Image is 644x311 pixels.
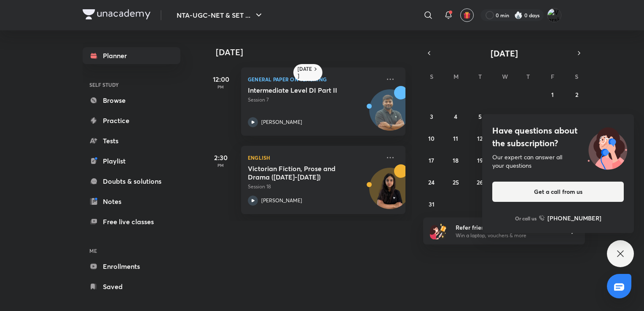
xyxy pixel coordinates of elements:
abbr: Wednesday [502,72,508,80]
abbr: August 6, 2025 [502,113,506,121]
abbr: August 24, 2025 [428,178,435,186]
a: Tests [83,132,180,149]
button: Get a call from us [492,182,624,202]
abbr: August 25, 2025 [453,178,459,186]
h5: 12:00 [204,74,238,84]
button: August 12, 2025 [473,131,487,145]
a: Company Logo [83,9,150,21]
abbr: Thursday [526,72,530,80]
h4: [DATE] [216,47,414,57]
p: Session 18 [248,183,380,190]
a: Notes [83,193,180,210]
p: Session 7 [248,96,380,104]
span: [DATE] [491,48,518,59]
img: referral [430,223,447,239]
img: avatar [463,11,471,19]
button: August 9, 2025 [570,110,583,123]
abbr: August 3, 2025 [430,113,433,121]
div: Our expert can answer all your questions [492,153,624,170]
button: August 2, 2025 [570,88,583,101]
a: Doubts & solutions [83,173,180,190]
img: Avatar [370,94,410,134]
button: August 11, 2025 [449,131,462,145]
h5: Intermediate Level DI Part II [248,86,353,94]
abbr: August 31, 2025 [429,200,435,208]
h4: Have questions about the subscription? [492,124,624,150]
button: NTA-UGC-NET & SET ... [172,7,269,24]
abbr: Monday [453,72,459,80]
abbr: August 9, 2025 [575,113,578,121]
a: Enrollments [83,258,180,275]
a: Browse [83,92,180,109]
a: Planner [83,47,180,64]
abbr: August 19, 2025 [477,156,483,164]
abbr: August 7, 2025 [527,113,530,121]
img: Avatar [370,172,410,213]
abbr: August 2, 2025 [575,91,578,99]
p: PM [204,163,238,168]
a: Free live classes [83,213,180,230]
abbr: Saturday [575,72,578,80]
abbr: August 11, 2025 [453,134,458,142]
img: ttu_illustration_new.svg [581,124,634,170]
abbr: August 26, 2025 [477,178,483,186]
abbr: Sunday [430,72,433,80]
button: August 31, 2025 [425,197,438,211]
button: August 25, 2025 [449,175,462,189]
button: August 1, 2025 [546,88,559,101]
button: August 18, 2025 [449,153,462,167]
p: General Paper on Teaching [248,74,380,84]
h6: ME [83,244,180,258]
p: [PERSON_NAME] [261,118,302,126]
a: Saved [83,278,180,295]
abbr: August 5, 2025 [478,113,482,121]
abbr: Friday [551,72,554,80]
button: August 24, 2025 [425,175,438,189]
abbr: August 12, 2025 [477,134,483,142]
a: Playlist [83,153,180,169]
abbr: August 8, 2025 [551,113,554,121]
img: streak [514,11,523,19]
abbr: August 1, 2025 [551,91,554,99]
button: avatar [460,8,474,22]
h5: 2:30 [204,153,238,163]
p: English [248,153,380,163]
img: Varsha V [547,8,561,22]
p: [PERSON_NAME] [261,197,302,204]
p: PM [204,84,238,89]
h6: Refer friends [456,223,559,232]
abbr: August 17, 2025 [429,156,434,164]
button: August 3, 2025 [425,110,438,123]
a: [PHONE_NUMBER] [539,214,601,223]
button: August 26, 2025 [473,175,487,189]
abbr: August 4, 2025 [454,113,457,121]
a: Practice [83,112,180,129]
button: August 4, 2025 [449,110,462,123]
button: [DATE] [435,47,573,59]
button: August 5, 2025 [473,110,487,123]
button: August 19, 2025 [473,153,487,167]
button: August 17, 2025 [425,153,438,167]
h6: SELF STUDY [83,78,180,92]
button: August 10, 2025 [425,131,438,145]
abbr: Tuesday [478,72,482,80]
button: August 7, 2025 [521,110,535,123]
abbr: August 10, 2025 [428,134,435,142]
button: August 8, 2025 [546,110,559,123]
button: August 6, 2025 [497,110,511,123]
h6: [PHONE_NUMBER] [547,214,601,223]
p: Win a laptop, vouchers & more [456,232,559,239]
p: Or call us [515,214,537,222]
abbr: August 18, 2025 [453,156,459,164]
img: Company Logo [83,9,150,19]
h6: [DATE] [298,66,312,79]
h5: Victorian Fiction, Prose and Drama (1832-1901) [248,164,353,181]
